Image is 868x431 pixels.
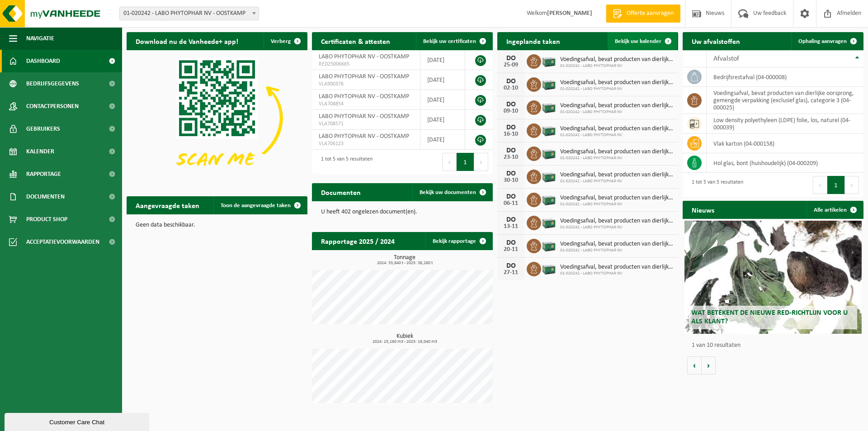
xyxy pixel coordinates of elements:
[502,124,520,131] div: DO
[442,153,457,171] button: Previous
[127,196,208,214] h2: Aangevraagde taken
[560,241,674,248] span: Voedingsafval, bevat producten van dierlijke oorsprong, gemengde verpakking (exc...
[606,5,680,23] a: Offerte aanvragen
[271,38,291,44] span: Verberg
[319,100,413,108] span: VLA708854
[502,223,520,230] div: 13-11
[221,203,291,208] span: Toon de aangevraagde taken
[316,255,493,265] h3: Tonnage
[319,120,413,128] span: VLA708571
[26,50,60,72] span: Dashboard
[26,72,79,95] span: Bedrijfsgegevens
[26,185,65,208] span: Documenten
[312,232,404,250] h2: Rapportage 2025 / 2024
[502,262,520,270] div: DO
[316,340,493,344] span: 2024: 25,160 m3 - 2025: 19,040 m3
[560,194,674,202] span: Voedingsafval, bevat producten van dierlijke oorsprong, gemengde verpakking (exc...
[541,260,557,276] img: PB-LB-0680-HPE-GN-01
[608,32,677,50] a: Bekijk uw kalender
[502,154,520,161] div: 23-10
[502,101,520,108] div: DO
[560,56,674,63] span: Voedingsafval, bevat producten van dierlijke oorsprong, gemengde verpakking (exc...
[321,209,484,215] p: U heeft 402 ongelezen document(en).
[457,153,474,171] button: 1
[264,32,307,50] button: Verberg
[26,95,79,118] span: Contactpersonen
[502,239,520,246] div: DO
[547,10,592,17] strong: [PERSON_NAME]
[420,189,476,195] span: Bekijk uw documenten
[560,171,674,179] span: Voedingsafval, bevat producten van dierlijke oorsprong, gemengde verpakking (exc...
[560,264,674,271] span: Voedingsafval, bevat producten van dierlijke oorsprong, gemengde verpakking (exc...
[813,176,827,194] button: Previous
[502,147,520,154] div: DO
[560,133,674,138] span: 01-020242 - LABO PHYTOPHAR NV
[560,148,674,156] span: Voedingsafval, bevat producten van dierlijke oorsprong, gemengde verpakking (exc...
[127,32,247,50] h2: Download nu de Vanheede+ app!
[541,145,557,161] img: PB-LB-0680-HPE-GN-01
[319,133,409,140] span: LABO PHYTOPHAR NV - OOSTKAMP
[560,271,674,276] span: 01-020242 - LABO PHYTOPHAR NV
[26,118,60,140] span: Gebruikers
[420,90,465,110] td: [DATE]
[319,73,409,80] span: LABO PHYTOPHAR NV - OOSTKAMP
[713,55,739,62] span: Afvalstof
[702,356,716,374] button: Volgende
[624,9,676,18] span: Offerte aanvragen
[707,134,863,153] td: vlak karton (04-000158)
[420,130,465,150] td: [DATE]
[26,163,61,185] span: Rapportage
[502,246,520,253] div: 20-11
[474,153,488,171] button: Next
[26,140,54,163] span: Kalender
[502,193,520,200] div: DO
[683,201,723,218] h2: Nieuws
[26,27,54,50] span: Navigatie
[845,176,859,194] button: Next
[319,81,413,88] span: VLA900376
[312,32,399,50] h2: Certificaten & attesten
[416,32,492,50] a: Bekijk uw certificaten
[316,261,493,265] span: 2024: 33,840 t - 2025: 38,280 t
[502,270,520,276] div: 27-11
[560,79,674,86] span: Voedingsafval, bevat producten van dierlijke oorsprong, gemengde verpakking (exc...
[502,170,520,177] div: DO
[497,32,569,50] h2: Ingeplande taken
[120,7,259,20] span: 01-020242 - LABO PHYTOPHAR NV - OOSTKAMP
[319,93,409,100] span: LABO PHYTOPHAR NV - OOSTKAMP
[319,61,413,68] span: RED25006665
[683,32,749,50] h2: Uw afvalstoffen
[541,191,557,207] img: PB-LB-0680-HPE-GN-01
[502,177,520,184] div: 30-10
[420,70,465,90] td: [DATE]
[560,156,674,161] span: 01-020242 - LABO PHYTOPHAR NV
[119,7,259,20] span: 01-020242 - LABO PHYTOPHAR NV - OOSTKAMP
[541,168,557,184] img: PB-LB-0680-HPE-GN-01
[707,114,863,134] td: low density polyethyleen (LDPE) folie, los, naturel (04-000039)
[560,63,674,69] span: 01-020242 - LABO PHYTOPHAR NV
[541,99,557,114] img: PB-LB-0680-HPE-GN-01
[798,38,847,44] span: Ophaling aanvragen
[541,214,557,230] img: PB-LB-0680-HPE-GN-01
[541,53,557,68] img: PB-LB-0680-HPE-GN-01
[707,87,863,114] td: voedingsafval, bevat producten van dierlijke oorsprong, gemengde verpakking (exclusief glas), cat...
[136,222,298,228] p: Geen data beschikbaar.
[827,176,845,194] button: 1
[502,131,520,137] div: 16-10
[560,86,674,92] span: 01-020242 - LABO PHYTOPHAR NV
[615,38,661,44] span: Bekijk uw kalender
[26,208,67,231] span: Product Shop
[687,356,702,374] button: Vorige
[560,125,674,133] span: Voedingsafval, bevat producten van dierlijke oorsprong, gemengde verpakking (exc...
[707,67,863,87] td: bedrijfsrestafval (04-000008)
[127,50,307,186] img: Download de VHEPlus App
[319,140,413,147] span: VLA706123
[412,183,492,201] a: Bekijk uw documenten
[420,110,465,130] td: [DATE]
[560,179,674,184] span: 01-020242 - LABO PHYTOPHAR NV
[312,183,370,201] h2: Documenten
[502,200,520,207] div: 06-11
[213,196,307,214] a: Toon de aangevraagde taken
[5,411,151,431] iframe: chat widget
